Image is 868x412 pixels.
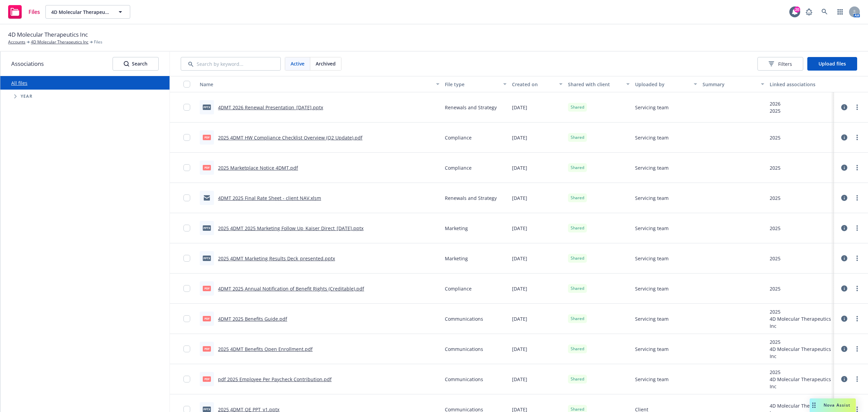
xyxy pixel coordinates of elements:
[635,81,689,88] div: Uploaded by
[124,57,147,70] div: Search
[571,346,584,352] span: Shared
[183,164,190,171] input: Toggle Row Selected
[853,164,861,172] a: more
[445,345,483,353] span: Communications
[770,225,781,232] div: 2025
[218,346,313,352] a: 2025 4DMT Benefits Open Enrollment.pdf
[568,81,622,88] div: Shared with client
[203,135,211,140] span: pdf
[113,57,159,71] button: SearchSearch
[183,315,190,322] input: Toggle Row Selected
[21,94,33,98] span: Year
[635,376,669,383] span: Servicing team
[770,134,781,141] div: 2025
[445,376,483,383] span: Communications
[769,60,792,68] span: Filters
[203,225,211,230] span: pptx
[218,285,364,292] a: 4DMT 2025 Annual Notification of Benefit Rights (Creditable).pdf
[218,316,287,322] a: 4DMT 2025 Benefits Guide.pdf
[445,315,483,322] span: Communications
[5,2,43,21] a: Files
[218,104,323,111] a: 4DMT 2026 Renewal Presentation_[DATE].pptx
[183,376,190,382] input: Toggle Row Selected
[824,402,850,408] span: Nova Assist
[770,100,781,107] div: 2026
[770,338,831,345] div: 2025
[853,103,861,111] a: more
[512,315,527,322] span: [DATE]
[571,165,584,171] span: Shared
[203,316,211,321] span: pdf
[770,345,831,360] div: 4D Molecular Therapeutics Inc
[124,61,129,67] svg: Search
[200,81,432,88] div: Name
[203,165,211,170] span: pdf
[445,81,499,88] div: File type
[203,346,211,351] span: pdf
[853,133,861,142] a: more
[853,315,861,323] a: more
[635,134,669,141] span: Servicing team
[770,315,831,330] div: 4D Molecular Therapeutics Inc
[810,398,818,412] div: Drag to move
[181,57,281,71] input: Search by keyword...
[853,194,861,202] a: more
[770,107,781,114] div: 2025
[31,39,88,45] a: 4D Molecular Therapeutics Inc
[833,5,847,19] a: Switch app
[635,104,669,111] span: Servicing team
[853,224,861,232] a: more
[291,60,304,67] span: Active
[445,255,468,262] span: Marketing
[45,5,130,19] button: 4D Molecular Therapeutics Inc
[700,76,767,92] button: Summary
[512,104,527,111] span: [DATE]
[770,164,781,171] div: 2025
[203,105,211,110] span: pptx
[571,104,584,110] span: Shared
[509,76,565,92] button: Created on
[853,254,861,262] a: more
[183,225,190,231] input: Toggle Row Selected
[203,256,211,261] span: pptx
[807,57,857,71] button: Upload files
[632,76,699,92] button: Uploaded by
[512,164,527,171] span: [DATE]
[853,284,861,293] a: more
[445,225,468,232] span: Marketing
[810,398,856,412] button: Nova Assist
[183,345,190,352] input: Toggle Row Selected
[770,376,831,390] div: 4D Molecular Therapeutics Inc
[770,194,781,202] div: 2025
[183,81,190,88] input: Select all
[197,76,442,92] button: Name
[635,285,669,292] span: Servicing team
[512,81,555,88] div: Created on
[442,76,509,92] button: File type
[218,376,332,382] a: pdf 2025 Employee Per Paycheck Contribution.pdf
[818,60,846,67] span: Upload files
[853,375,861,383] a: more
[571,225,584,231] span: Shared
[51,8,110,16] span: 4D Molecular Therapeutics Inc
[757,57,803,71] button: Filters
[203,286,211,291] span: pdf
[565,76,632,92] button: Shared with client
[703,81,757,88] div: Summary
[512,134,527,141] span: [DATE]
[635,225,669,232] span: Servicing team
[512,194,527,202] span: [DATE]
[8,30,88,39] span: 4D Molecular Therapeutics Inc
[0,90,170,103] div: Tree Example
[802,5,816,19] a: Report a Bug
[635,164,669,171] span: Servicing team
[778,60,792,68] span: Filters
[635,194,669,202] span: Servicing team
[218,165,298,171] a: 2025 Marketplace Notice 4DMT.pdf
[316,60,336,67] span: Archived
[794,6,800,13] div: 20
[203,376,211,381] span: pdf
[183,285,190,292] input: Toggle Row Selected
[853,345,861,353] a: more
[218,255,335,262] a: 2025 4DMT Marketing Results Deck_presented.pptx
